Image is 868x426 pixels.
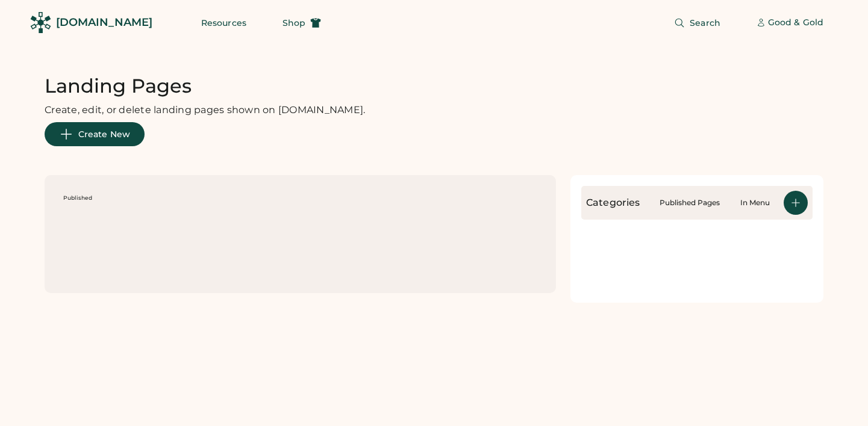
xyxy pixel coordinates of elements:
div: Good & Gold [768,17,823,29]
div: In Menu [731,198,779,208]
div: [DOMAIN_NAME] [56,15,152,30]
div: Create, edit, or delete landing pages shown on [DOMAIN_NAME]. [45,103,365,117]
div: Categories [586,196,649,210]
img: Rendered Logo - Screens [30,12,51,33]
div: Published Pages [654,198,726,208]
button: Resources [187,11,261,35]
div: Published [63,194,93,202]
button: Create New [45,122,145,146]
h1: Landing Pages [45,74,192,98]
span: Shop [283,19,305,27]
span: Create New [78,130,130,138]
button: Shop [268,11,336,35]
button: Search [660,11,735,35]
span: Search [690,19,720,27]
